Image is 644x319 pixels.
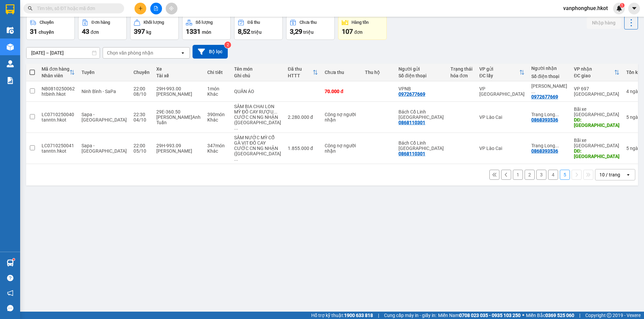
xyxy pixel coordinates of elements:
button: Hàng tồn107đơn [338,16,387,40]
img: icon-new-feature [616,5,622,11]
span: Sapa - [GEOGRAPHIC_DATA] [82,112,127,123]
div: 4 [626,89,643,94]
img: warehouse-icon [7,60,14,67]
span: notification [7,290,13,296]
span: Miền Nam [438,312,521,319]
div: Hàng tồn [352,20,369,25]
div: 70.000 đ [325,89,358,94]
div: [PERSON_NAME] [156,91,201,97]
div: 5 [626,114,643,120]
span: | [579,312,580,319]
div: Công nợ người nhận [325,143,358,154]
div: Khác [207,91,227,97]
div: 0972677669 [531,94,558,99]
img: logo-vxr [6,4,14,14]
div: 5 [626,146,643,151]
div: Bãi xe [GEOGRAPHIC_DATA] [574,106,620,117]
div: 05/10 [133,148,150,154]
svg: open [626,172,631,177]
div: Đã thu [248,20,260,25]
div: Mã đơn hàng [42,66,69,72]
button: Đã thu8,52 triệu [234,16,283,40]
div: Tên món [234,66,281,72]
span: Cung cấp máy in - giấy in: [384,312,436,319]
span: Ninh Bình - SaPa [82,89,116,94]
button: file-add [150,3,162,14]
img: warehouse-icon [7,27,14,34]
sup: 2 [224,42,231,48]
div: Pedro +32493776903 [531,83,567,94]
div: Khác [207,148,227,154]
div: 1.855.000 đ [288,146,318,151]
div: Công nợ người nhận [325,112,358,123]
span: question-circle [7,275,13,281]
span: caret-down [631,5,637,11]
button: 1 [513,170,523,180]
div: ĐC giao [574,73,614,78]
div: Khác [207,117,227,123]
div: htbinh.hkot [42,91,75,97]
div: Tuyến [82,70,127,75]
div: SÂM BIA CHAI LON MỲ ĐỒ CAY RƯỢU NẶNG GVI [234,104,281,114]
span: 107 [342,27,353,35]
span: plus [138,6,143,11]
img: warehouse-icon [7,259,14,266]
button: Chưa thu3,29 triệu [286,16,335,40]
button: Bộ lọc [193,45,228,59]
img: warehouse-icon [7,44,14,51]
div: Chưa thu [300,20,317,25]
strong: 0708 023 035 - 0935 103 250 [459,313,521,318]
div: 0868110301 [398,151,425,156]
span: 31 [30,27,37,35]
div: Trạng thái [450,66,473,72]
span: ngày [630,146,640,151]
div: Người gửi [398,66,444,72]
div: VP gửi [479,66,519,72]
div: 0868393536 [531,148,558,154]
div: VP [GEOGRAPHIC_DATA] [479,86,525,97]
div: Bãi xe [GEOGRAPHIC_DATA] [574,138,620,148]
div: 08/10 [133,91,150,97]
div: 22:00 [133,86,150,91]
span: ... [234,156,238,162]
span: ngày [630,89,640,94]
button: caret-down [628,3,640,14]
span: ⚪️ [522,314,524,317]
button: 2 [525,170,535,180]
th: Toggle SortBy [571,64,623,81]
div: Số lượng [196,20,213,25]
span: kg [146,29,151,35]
button: Số lượng1331món [182,16,231,40]
div: Bách Cổ Linh Long Biên [398,140,444,151]
div: 04/10 [133,117,150,123]
div: Khối lượng [144,20,164,25]
div: CƯỚC CN NG NHẬN (HÀNG ĐI 5/10) [234,146,281,162]
img: solution-icon [7,77,14,84]
div: HTTT [288,73,313,78]
div: Số điện thoại [531,74,567,79]
div: LC0710250040 [42,112,75,117]
div: [PERSON_NAME] [156,148,201,154]
span: vanphonghue.hkot [558,4,613,12]
div: Bách Cổ Linh Long Biên [398,109,444,120]
div: tanntn.hkot [42,117,75,123]
span: ngày [630,114,640,120]
div: Ghi chú [234,73,281,78]
span: đơn [91,29,99,35]
span: aim [169,6,174,11]
div: Chi tiết [207,70,227,75]
div: 0868393536 [531,117,558,123]
div: Đơn hàng [92,20,110,25]
div: QUẦN ÁO [234,89,281,94]
div: VP Lào Cai [479,114,525,120]
strong: 1900 633 818 [344,313,373,318]
span: Sapa - [GEOGRAPHIC_DATA] [82,143,127,154]
div: [PERSON_NAME]Anh Tuấn [156,114,201,125]
div: CƯỚC CN NG NHẬN (HÀNG ĐI 4/10) [234,114,281,131]
div: 29H-993.00 [156,86,201,91]
span: Hỗ trợ kỹ thuật: [311,312,373,319]
th: Toggle SortBy [38,64,78,81]
div: Người nhận [531,66,567,71]
div: Chuyến [133,70,150,75]
th: Toggle SortBy [476,64,528,81]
